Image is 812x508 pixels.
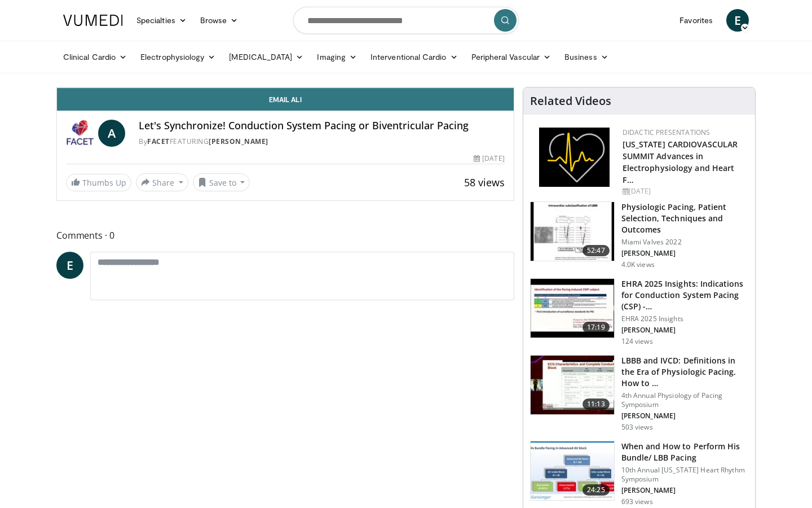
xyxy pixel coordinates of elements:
[531,279,614,338] img: 1190cdae-34f8-4da3-8a3e-0c6a588fe0e0.150x105_q85_crop-smart_upscale.jpg
[621,441,748,463] h3: When and How to Perform His Bundle/ LBB Pacing
[293,7,519,34] input: Search topics, interventions
[621,260,655,269] p: 4.0K views
[56,46,134,68] a: Clinical Cardio
[621,423,653,432] p: 503 views
[66,120,94,147] img: FACET
[531,356,614,414] img: 62bf89af-a4c3-4b3c-90b3-0af38275aae3.150x105_q85_crop-smart_upscale.jpg
[623,139,738,185] a: [US_STATE] CARDIOVASCULAR SUMMIT Advances in Electrophysiology and Heart F…
[98,120,125,147] a: A
[621,278,748,312] h3: EHRA 2025 Insights: Indications for Conduction System Pacing (CSP) -…
[726,9,749,32] a: E
[56,252,83,279] a: E
[530,355,748,432] a: 11:13 LBBB and IVCD: Definitions in the Era of Physiologic Pacing. How to … 4th Annual Physiology...
[139,137,504,147] div: By FEATURING
[134,46,222,68] a: Electrophysiology
[582,245,610,256] span: 52:47
[621,326,748,335] p: [PERSON_NAME]
[621,238,748,247] p: Miami Valves 2022
[621,337,653,346] p: 124 views
[621,391,748,409] p: 4th Annual Physiology of Pacing Symposium
[136,173,188,191] button: Share
[464,176,505,189] span: 58 views
[364,46,465,68] a: Interventional Cardio
[530,202,748,269] a: 52:47 Physiologic Pacing, Patient Selection, Techniques and Outcomes Miami Valves 2022 [PERSON_NA...
[621,249,748,258] p: [PERSON_NAME]
[531,202,614,261] img: afb51a12-79cb-48e6-a9ec-10161d1361b5.150x105_q85_crop-smart_upscale.jpg
[465,46,558,68] a: Peripheral Vascular
[531,441,614,500] img: 26f76bec-f21f-4033-a509-d318a599fea9.150x105_q85_crop-smart_upscale.jpg
[621,486,748,495] p: [PERSON_NAME]
[621,355,748,389] h3: LBBB and IVCD: Definitions in the Era of Physiologic Pacing. How to …
[673,9,720,32] a: Favorites
[222,46,310,68] a: [MEDICAL_DATA]
[193,173,250,191] button: Save to
[621,314,748,323] p: EHRA 2025 Insights
[193,9,245,32] a: Browse
[623,128,746,138] div: Didactic Presentations
[310,46,364,68] a: Imaging
[139,120,504,132] h4: Let's Synchronize! Conduction System Pacing or Biventricular Pacing
[63,15,123,26] img: VuMedi Logo
[621,202,748,235] h3: Physiologic Pacing, Patient Selection, Techniques and Outcomes
[582,322,610,333] span: 17:19
[558,46,615,68] a: Business
[621,411,748,421] p: [PERSON_NAME]
[539,128,610,187] img: 1860aa7a-ba06-47e3-81a4-3dc728c2b4cf.png.150x105_q85_autocrop_double_scale_upscale_version-0.2.png
[474,154,504,164] div: [DATE]
[582,484,610,496] span: 24:25
[66,174,131,191] a: Thumbs Up
[147,137,170,146] a: FACET
[582,398,610,410] span: 11:13
[130,9,193,32] a: Specialties
[530,441,748,506] a: 24:25 When and How to Perform His Bundle/ LBB Pacing 10th Annual [US_STATE] Heart Rhythm Symposiu...
[621,466,748,484] p: 10th Annual [US_STATE] Heart Rhythm Symposium
[530,94,611,108] h4: Related Videos
[56,228,514,243] span: Comments 0
[57,88,514,111] a: Email Ali
[621,497,653,506] p: 693 views
[530,278,748,346] a: 17:19 EHRA 2025 Insights: Indications for Conduction System Pacing (CSP) -… EHRA 2025 Insights [P...
[623,186,746,196] div: [DATE]
[209,137,268,146] a: [PERSON_NAME]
